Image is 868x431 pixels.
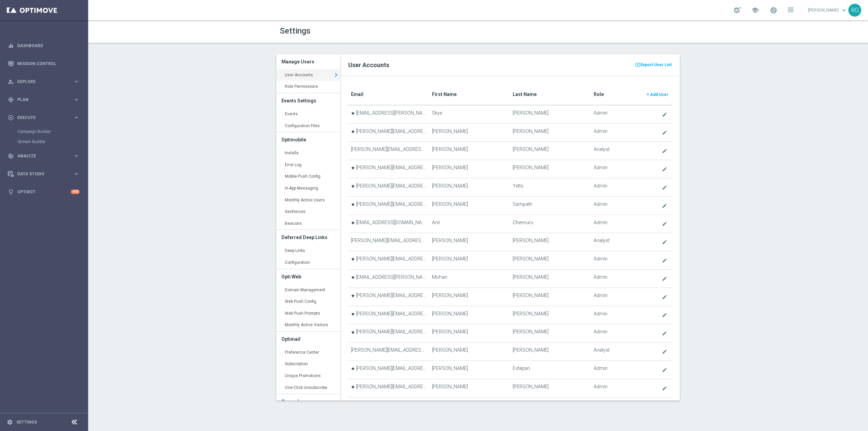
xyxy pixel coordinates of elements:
button: gps_fixed Plan keyboard_arrow_right [7,97,80,102]
translate: Last Name [513,92,537,97]
td: [PERSON_NAME] [510,142,591,160]
div: +10 [71,190,80,194]
td: [PERSON_NAME][EMAIL_ADDRESS][PERSON_NAME][PERSON_NAME][DOMAIN_NAME] [348,397,429,415]
span: Analyze [17,154,73,158]
a: Web Push Config [276,296,340,308]
td: [PERSON_NAME][EMAIL_ADDRESS][PERSON_NAME][PERSON_NAME][DOMAIN_NAME] [348,379,429,397]
translate: Email [351,92,363,97]
td: Chennuru [510,215,591,233]
h3: Manage Users [281,54,335,69]
div: Data Studio keyboard_arrow_right [7,171,80,177]
span: keyboard_arrow_down [840,6,848,14]
a: Mobile Push Config [276,171,340,183]
a: Events [276,108,340,120]
i: star [351,330,355,334]
div: Explore [8,79,73,85]
i: create [662,386,667,391]
td: Mohan [429,269,510,288]
i: person_search [8,79,14,85]
button: lightbulb Optibot +10 [7,189,80,195]
span: Analyst [594,347,610,353]
i: create [662,349,667,354]
i: keyboard_arrow_right [73,96,80,103]
td: Yetts [510,178,591,196]
a: Deep Links [276,245,340,257]
span: school [751,6,759,14]
h3: Optimail [281,332,335,347]
div: Mission Control [7,61,80,66]
i: star [351,166,355,170]
h1: Settings [280,26,473,36]
i: play_circle_outline [8,115,14,121]
a: Monthly Active Users [276,194,340,207]
i: create [662,130,667,135]
span: Admin [594,293,608,298]
td: [PERSON_NAME] [510,269,591,288]
td: [PERSON_NAME][EMAIL_ADDRESS][PERSON_NAME][PERSON_NAME][DOMAIN_NAME] [348,251,429,270]
td: [PERSON_NAME] [429,360,510,379]
h3: General [281,394,335,409]
i: keyboard_arrow_right [73,153,80,159]
a: Preference Center [276,347,340,359]
i: create [662,367,667,373]
td: [PERSON_NAME] [429,178,510,196]
span: Admin [594,110,608,116]
a: Dashboard [17,37,80,55]
span: Admin [594,329,608,335]
span: Admin [594,165,608,171]
td: [EMAIL_ADDRESS][PERSON_NAME][PERSON_NAME][DOMAIN_NAME] [348,269,429,288]
div: RG [848,4,861,17]
td: [PERSON_NAME] [510,288,591,306]
i: lightbulb [8,189,14,195]
div: Stream Builder [18,137,87,147]
i: star [351,312,355,316]
h3: Deferred Deep Links [281,230,335,245]
span: Export User List [640,61,672,69]
button: person_search Explore keyboard_arrow_right [7,79,80,84]
td: [PERSON_NAME] [429,306,510,324]
i: star [351,294,355,298]
div: Execute [8,115,73,121]
a: [PERSON_NAME]keyboard_arrow_down [807,5,848,15]
a: Web Push Prompts [276,308,340,320]
td: [PERSON_NAME][EMAIL_ADDRESS][PERSON_NAME][PERSON_NAME][DOMAIN_NAME] [348,196,429,215]
button: track_changes Analyze keyboard_arrow_right [7,153,80,159]
td: [PERSON_NAME] [510,123,591,142]
i: create [662,312,667,318]
i: track_changes [8,153,14,159]
i: create [662,221,667,227]
td: [EMAIL_ADDRESS][PERSON_NAME][PERSON_NAME][DOMAIN_NAME] [348,105,429,123]
span: Admin [594,183,608,189]
i: star [351,367,355,371]
a: Beacons [276,218,340,230]
a: Geofences [276,206,340,218]
td: [PERSON_NAME] [510,379,591,397]
div: Mission Control [8,55,80,73]
i: create [662,258,667,263]
td: [PERSON_NAME] [429,379,510,397]
span: Admin [594,311,608,317]
i: star [351,275,355,279]
td: Sampath [510,196,591,215]
a: Optibot [17,183,71,201]
span: Admin [594,201,608,207]
i: create [662,239,667,245]
td: [PERSON_NAME] [510,342,591,361]
td: [PERSON_NAME] [429,123,510,142]
i: star [351,111,355,115]
span: Analyst [594,146,610,152]
span: Data Studio [17,172,73,176]
div: Dashboard [8,37,80,55]
span: Explore [17,80,73,84]
td: [PERSON_NAME] [429,288,510,306]
button: equalizer Dashboard [7,43,80,48]
td: [PERSON_NAME] [510,251,591,270]
td: [PERSON_NAME] [429,251,510,270]
i: keyboard_arrow_right [73,114,80,121]
i: star [351,184,355,188]
td: [PERSON_NAME] [429,342,510,361]
a: Unique Promotions [276,370,340,382]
